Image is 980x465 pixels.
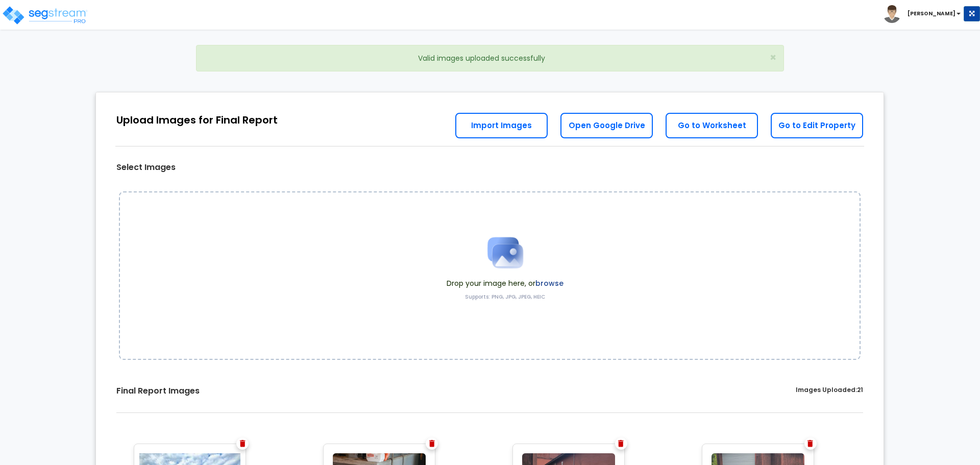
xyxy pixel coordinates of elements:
[116,113,278,128] div: Upload Images for Final Report
[535,278,563,288] label: browse
[429,440,435,447] img: Trash Icon
[116,162,176,174] label: Select Images
[465,293,545,301] label: Supports: PNG, JPG, JPEG, HEIC
[771,113,863,138] a: Go to Edit Property
[240,440,246,447] img: Trash Icon
[447,278,563,288] span: Drop your image here, or
[618,440,624,447] img: Trash Icon
[455,113,548,138] a: Import Images
[857,385,863,394] span: 21
[560,113,653,138] a: Open Google Drive
[770,52,776,63] button: Close
[770,50,776,65] span: ×
[2,5,88,26] img: logo_pro_r.png
[796,385,863,397] label: Images Uploaded:
[883,5,901,23] img: avatar.png
[116,385,200,397] label: Final Report Images
[908,10,955,17] b: [PERSON_NAME]
[807,440,813,447] img: Trash Icon
[418,53,545,63] span: Valid images uploaded successfully
[480,227,531,278] img: Upload Icon
[666,113,758,138] a: Go to Worksheet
